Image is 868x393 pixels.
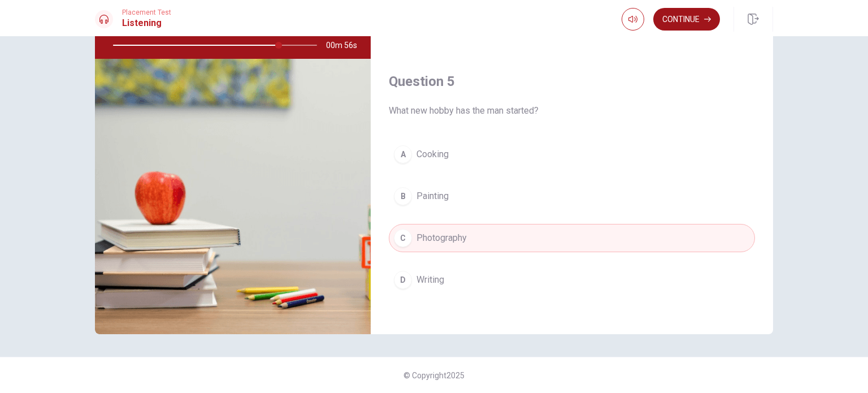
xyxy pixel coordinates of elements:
button: ACooking [389,140,755,169]
button: Continue [653,8,720,31]
button: BPainting [389,182,755,210]
span: © Copyright 2025 [403,371,465,380]
img: Talking About a New Hobby [95,59,371,334]
span: Cooking [416,148,449,161]
button: DWriting [389,266,755,294]
div: B [394,187,412,205]
h1: Listening [122,16,171,30]
h4: Question 5 [389,72,755,90]
span: Photography [416,231,467,245]
span: Placement Test [122,8,171,16]
span: What new hobby has the man started? [389,104,755,118]
div: C [394,229,412,247]
div: A [394,145,412,163]
span: Writing [416,273,444,287]
span: Painting [416,189,449,203]
button: CPhotography [389,224,755,252]
span: 00m 56s [326,32,366,59]
div: D [394,271,412,289]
